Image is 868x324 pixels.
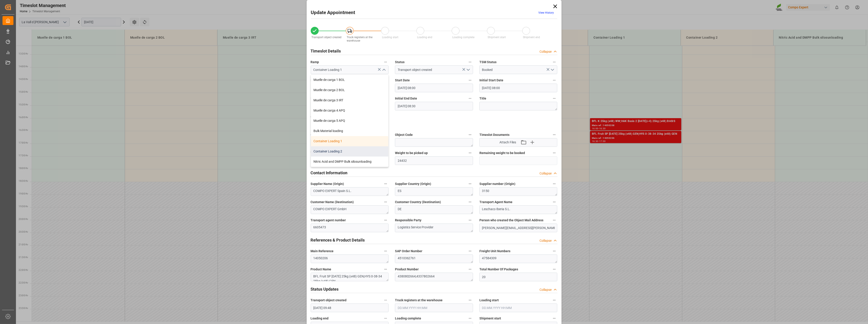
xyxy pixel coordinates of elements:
[479,298,499,303] span: Loading start
[311,9,355,16] h2: Update Appointment
[467,181,473,187] button: Supplier Country (Origin)
[383,248,389,254] button: Main Reference
[311,182,344,186] span: Supplier Name (Origin)
[479,316,501,321] span: Shipment start
[395,273,473,281] textarea: 4380802664;4337802664
[551,77,557,83] button: Initial Start Date
[467,248,473,254] button: SAP Order Number
[311,205,389,214] textarea: COMPO EXPERT GmbH
[499,140,516,145] span: Attach Files
[311,218,346,223] span: Transport agent number
[383,315,389,321] button: Loading end
[540,238,552,243] div: Collapse
[467,132,473,138] button: Object Code
[347,36,372,42] span: Truck registers at the warehouse
[467,95,473,101] button: Initial End Date
[479,304,557,312] input: DD.MM.YYYY HH:MM
[395,298,443,303] span: Truck registers at the warehouse
[395,102,473,110] input: DD.MM.YYYY HH:MM
[383,217,389,223] button: Transport agent number
[540,49,552,54] div: Collapse
[395,249,422,254] span: SAP Order Number
[395,218,421,223] span: Responsible Party
[551,315,557,321] button: Shipment start
[395,132,413,137] span: Object Code
[395,205,473,214] textarea: DE
[311,36,341,39] span: Transport object created
[551,297,557,303] button: Loading start
[479,200,512,204] span: Transport Agent Name
[551,150,557,156] button: Remaining weight to be booked
[395,267,419,272] span: Product Number
[311,224,389,232] textarea: 6605473
[311,200,354,204] span: Customer Name (Destination)
[551,266,557,272] button: Total Number Of Packages
[479,132,509,137] span: Timeslot Documents
[479,60,496,65] span: TSM Status
[311,48,341,54] h2: Timeslot Details
[551,199,557,205] button: Transport Agent Name
[395,65,473,74] input: Type to search/select
[395,60,405,65] span: Status
[549,66,556,73] button: open menu
[395,200,441,204] span: Customer Country (Destination)
[479,96,486,101] span: Title
[395,151,428,155] span: Weight to be picked up
[311,273,389,281] textarea: BFL Fruit SP [DATE] 25kg (x48) GEN;HYS 0-38-34 25kg (x48) GEN
[540,287,552,292] div: Collapse
[311,60,319,65] span: Ramp
[479,205,557,214] textarea: Leschaco Iberia S.L.
[311,136,389,146] div: Container Loading 1
[311,286,339,292] h2: Status Updates
[551,59,557,65] button: TSM Status
[479,182,515,186] span: Supplier number (Origin)
[417,36,433,39] span: Loading end
[311,146,389,157] div: Container Loading 2
[311,254,389,263] textarea: 14050206
[311,187,389,196] textarea: COMPO EXPERT Spain S.L.
[395,182,431,186] span: Supplier Country (Origin)
[311,116,389,126] div: Muelle de carga 5 APQ
[311,95,389,105] div: Muelle de carga 3 IRT
[383,59,389,65] button: Ramp
[551,132,557,138] button: Timeslot Documents
[395,96,417,101] span: Initial End Date
[311,157,389,167] div: Nitric Acid and DMPP Bulk silosunloading
[452,36,474,39] span: Loading complete
[551,95,557,101] button: Title
[395,187,473,196] textarea: ES
[311,65,389,74] input: Type to search/select
[311,75,389,85] div: Muelle de carga 1 BOL
[311,304,389,312] input: DD.MM.YYYY HH:MM
[464,66,471,73] button: open menu
[395,78,410,83] span: Start Date
[467,297,473,303] button: Truck registers at the warehouse
[467,315,473,321] button: Loading complete
[523,36,540,39] span: Shipment end
[311,105,389,116] div: Muelle de carga 4 APQ
[539,11,554,14] a: View History
[311,249,334,254] span: Main Reference
[540,171,552,176] div: Collapse
[479,78,503,83] span: Initial Start Date
[479,84,557,92] input: DD.MM.YYYY HH:MM
[395,224,473,232] textarea: Logistics Service Provider
[311,170,348,176] h2: Contact Information
[383,297,389,303] button: Transport object created
[382,36,398,39] span: Loading start
[488,36,506,39] span: Shipment start
[551,248,557,254] button: Freight Unit Numbers
[395,304,473,312] input: DD.MM.YYYY HH:MM
[467,59,473,65] button: Status
[311,267,331,272] span: Product Name
[311,316,329,321] span: Loading end
[467,77,473,83] button: Start Date
[479,187,557,196] textarea: 3150
[311,85,389,95] div: Muelle de carga 2 BOL
[467,217,473,223] button: Responsible Party
[479,151,525,155] span: Remaining weight to be booked
[380,66,387,73] button: close menu
[383,266,389,272] button: Product Name
[467,199,473,205] button: Customer Country (Destination)
[479,254,557,263] textarea: 47584309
